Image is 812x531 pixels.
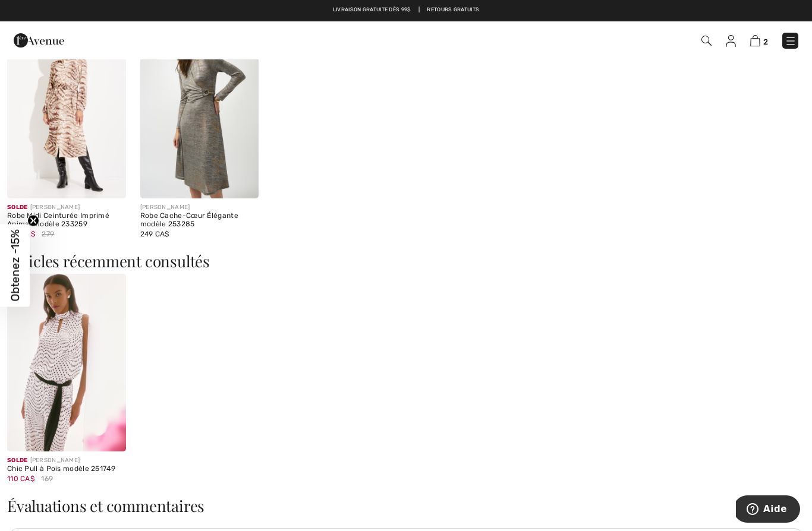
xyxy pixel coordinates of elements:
img: Menu [785,35,797,47]
div: [PERSON_NAME] [7,456,126,465]
div: Robe Cache-Cœur Élégante modèle 253285 [140,212,259,229]
a: 2 [750,33,768,48]
h3: Articles récemment consultés [7,254,805,269]
h3: Évaluations et commentaires [7,498,805,514]
img: Robe Midi Ceinturée Imprimé Animal modèle 233259 [7,21,126,198]
img: Panier d'achat [750,35,760,46]
span: 279 [42,229,54,239]
span: 2 [763,37,768,46]
a: Retours gratuits [427,6,479,14]
span: Solde [7,457,28,464]
img: Robe Cache-Cœur Élégante modèle 253285 [140,21,259,198]
img: Recherche [701,36,712,46]
img: Chic Pull à Pois modèle 251749 [7,274,126,451]
span: Obtenez -15% [8,230,22,302]
div: [PERSON_NAME] [7,203,126,212]
div: Robe Midi Ceinturée Imprimé Animal modèle 233259 [7,212,126,229]
span: 169 [41,473,53,484]
span: 110 CA$ [7,475,34,483]
a: 1ère Avenue [14,34,64,45]
span: | [418,6,420,14]
span: 249 CA$ [140,230,169,238]
a: Livraison gratuite dès 99$ [333,6,411,14]
div: Chic Pull à Pois modèle 251749 [7,465,126,473]
img: 1ère Avenue [14,29,64,52]
span: Solde [7,204,28,211]
iframe: Ouvre un widget dans lequel vous pouvez trouver plus d’informations [736,495,800,525]
img: Mes infos [726,35,736,47]
button: Close teaser [27,215,39,227]
div: [PERSON_NAME] [140,203,259,212]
